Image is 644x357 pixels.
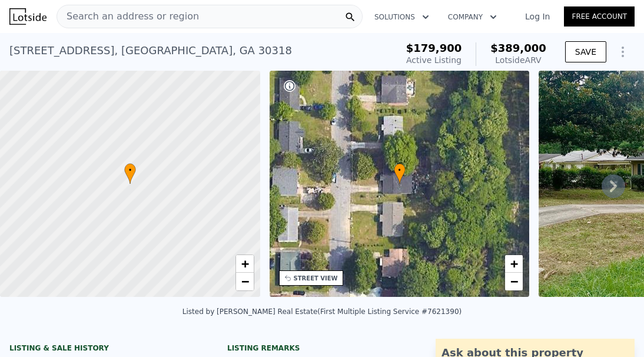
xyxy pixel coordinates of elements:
[57,9,199,24] span: Search an address or region
[236,273,254,290] a: Zoom out
[365,6,439,28] button: Solutions
[611,40,635,64] button: Show Options
[394,163,406,184] div: •
[564,6,635,27] a: Free Account
[394,165,406,176] span: •
[124,163,136,184] div: •
[241,274,248,289] span: −
[9,42,292,59] div: [STREET_ADDRESS] , [GEOGRAPHIC_DATA] , GA 30318
[9,343,199,355] div: LISTING & SALE HISTORY
[510,256,518,271] span: +
[236,255,254,273] a: Zoom in
[124,165,136,176] span: •
[490,42,546,54] span: $389,000
[510,274,518,289] span: −
[511,11,564,22] a: Log In
[505,255,523,273] a: Zoom in
[490,54,546,66] div: Lotside ARV
[406,42,462,54] span: $179,900
[182,308,462,316] div: Listed by [PERSON_NAME] Real Estate (First Multiple Listing Service #7621390)
[505,273,523,290] a: Zoom out
[9,8,47,25] img: Lotside
[439,6,506,28] button: Company
[241,256,248,271] span: +
[294,274,338,283] div: STREET VIEW
[406,55,462,65] span: Active Listing
[227,343,417,353] div: Listing remarks
[565,41,606,62] button: SAVE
